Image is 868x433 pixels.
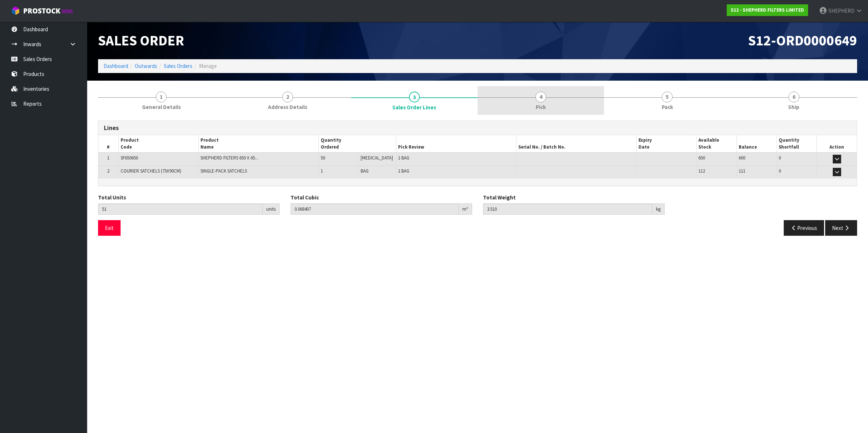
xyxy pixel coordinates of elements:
span: Manage [199,62,217,69]
input: Total Cubic [291,203,459,215]
th: Product Name [199,135,319,153]
span: 6 [788,92,799,102]
span: 111 [739,168,745,174]
span: General Details [142,103,181,111]
th: Balance [737,135,776,153]
span: 3 [409,92,420,102]
span: Ship [788,103,799,111]
th: Quantity Shortfall [776,135,816,153]
label: Total Cubic [291,194,319,201]
div: kg [652,203,665,215]
span: 0 [779,155,781,161]
span: [MEDICAL_DATA] [361,155,393,161]
span: 50 [321,155,325,161]
span: 0 [779,168,781,174]
span: ProStock [23,6,60,16]
div: units [263,203,280,215]
th: Pick Review [396,135,516,153]
th: # [98,135,118,153]
span: BAG [361,168,369,174]
h3: Lines [104,125,851,131]
input: Total Weight [483,203,652,215]
span: 2 [282,92,293,102]
label: Total Units [98,194,126,201]
span: COURIER SATCHELS (75X90CM) [121,168,181,174]
span: 5 [662,92,673,102]
span: SHEPHERD FILTERS 650 X 65... [200,155,258,161]
span: S12-ORD0000649 [748,31,857,49]
th: Quantity Ordered [319,135,396,153]
span: 4 [535,92,546,102]
th: Available Stock [697,135,737,153]
span: Address Details [268,103,307,111]
span: 1 [321,168,323,174]
span: 2 [107,168,109,174]
th: Product Code [118,135,199,153]
th: Action [817,135,857,153]
span: SINGLE-PACK SATCHELS [200,168,247,174]
button: Previous [784,220,824,236]
strong: S12 - SHEPHERD FILTERS LIMITED [731,7,804,13]
span: 1 BAG [398,168,409,174]
a: Outwards [135,62,157,69]
span: Pack [662,103,673,111]
div: m³ [459,203,472,215]
th: Serial No. / Batch No. [516,135,637,153]
span: SF650650 [121,155,138,161]
a: Sales Orders [164,62,192,69]
th: Expiry Date [636,135,696,153]
input: Total Units [98,203,263,215]
label: Total Weight [483,194,516,201]
span: Pick [536,103,546,111]
span: 650 [698,155,705,161]
button: Next [825,220,857,236]
span: 1 [156,92,167,102]
span: Sales Order Lines [392,104,436,111]
button: Exit [98,220,121,236]
img: cube-alt.png [11,6,20,15]
small: WMS [62,8,73,15]
span: SHEPHERD [828,7,855,14]
span: Sales Order [98,31,184,49]
a: Dashboard [104,62,128,69]
span: 112 [698,168,705,174]
span: 1 [107,155,109,161]
span: 1 BAG [398,155,409,161]
span: Sales Order Lines [98,115,857,242]
span: 600 [739,155,745,161]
